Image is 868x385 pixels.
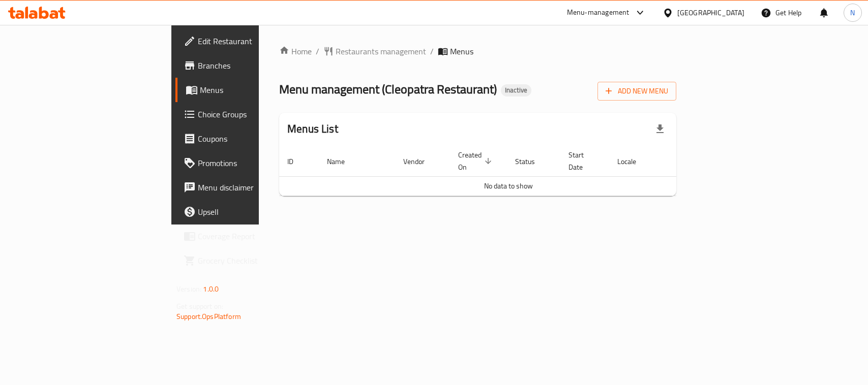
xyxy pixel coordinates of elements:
[176,282,201,296] span: Version:
[279,146,738,196] table: enhanced table
[662,146,738,177] th: Actions
[198,108,308,120] span: Choice Groups
[198,157,308,169] span: Promotions
[327,155,358,168] span: Name
[200,84,308,96] span: Menus
[175,248,316,273] a: Grocery Checklist
[403,155,438,168] span: Vendor
[850,7,855,18] span: N
[279,45,676,57] nav: breadcrumb
[198,230,308,242] span: Coverage Report
[176,310,241,323] a: Support.OpsPlatform
[606,85,668,98] span: Add New Menu
[175,175,316,200] a: Menu disclaimer
[316,45,319,57] li: /
[648,117,672,141] div: Export file
[175,224,316,248] a: Coverage Report
[198,35,308,47] span: Edit Restaurant
[515,155,548,168] span: Status
[175,102,316,126] a: Choice Groups
[175,126,316,151] a: Coupons
[323,45,426,57] a: Restaurants management
[175,200,316,224] a: Upsell
[198,254,308,267] span: Grocery Checklist
[484,179,533,192] span: No data to show
[176,300,223,313] span: Get support on:
[175,53,316,78] a: Branches
[336,45,426,57] span: Restaurants management
[198,59,308,72] span: Branches
[198,133,308,145] span: Coupons
[175,29,316,53] a: Edit Restaurant
[203,282,219,296] span: 1.0.0
[430,45,434,57] li: /
[617,155,649,168] span: Locale
[677,7,744,18] div: [GEOGRAPHIC_DATA]
[567,7,630,19] div: Menu-management
[198,206,308,218] span: Upsell
[458,149,495,173] span: Created On
[175,78,316,102] a: Menus
[450,45,473,57] span: Menus
[597,82,676,101] button: Add New Menu
[198,181,308,194] span: Menu disclaimer
[568,149,597,173] span: Start Date
[501,86,531,94] span: Inactive
[287,155,307,168] span: ID
[279,78,497,101] span: Menu management ( Cleopatra Restaurant )
[175,151,316,175] a: Promotions
[287,121,338,137] h2: Menus List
